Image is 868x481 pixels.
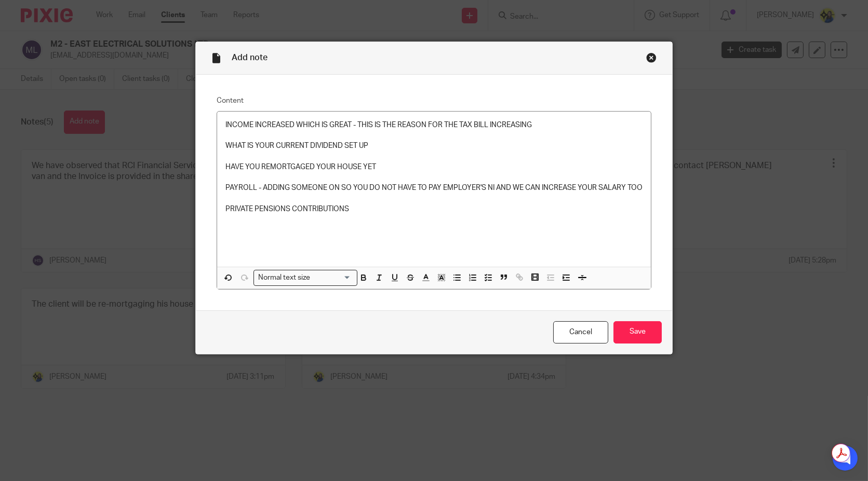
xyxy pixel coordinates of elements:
[225,183,643,193] p: PAYROLL - ADDING SOMEONE ON SO YOU DO NOT HAVE TO PAY EMPLOYER'S NI AND WE CAN INCREASE YOUR SALA...
[225,141,643,151] p: WHAT IS YOUR CURRENT DIVIDEND SET UP
[646,52,657,63] div: Close this dialog window
[217,95,651,106] label: Content
[553,321,608,343] a: Cancel
[232,53,268,62] span: Add note
[225,162,643,172] p: HAVE YOU REMORTGAGED YOUR HOUSE YET
[253,270,357,286] div: Search for option
[314,272,351,283] input: Search for option
[613,321,662,343] input: Save
[225,204,643,214] p: PRIVATE PENSIONS CONTRIBUTIONS
[256,272,313,283] span: Normal text size
[225,120,643,130] p: INCOME INCREASED WHICH IS GREAT - THIS IS THE REASON FOR THE TAX BILL INCREASING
